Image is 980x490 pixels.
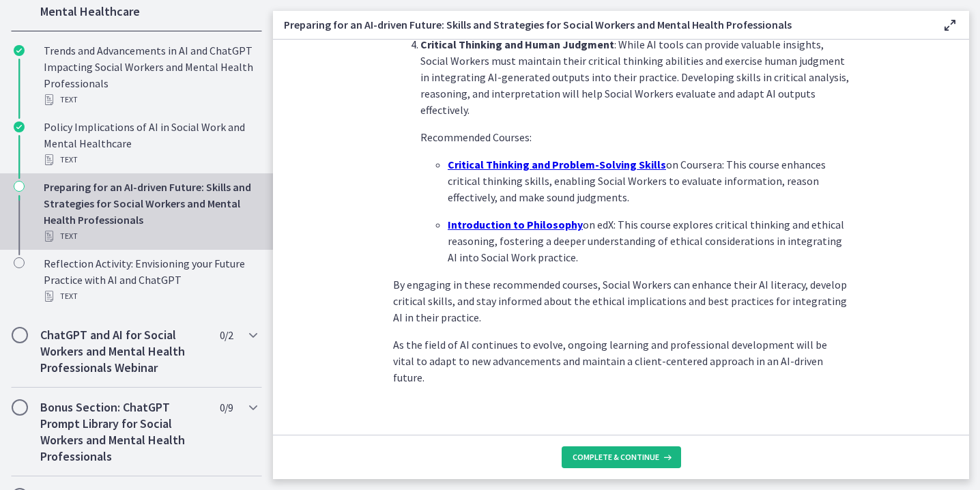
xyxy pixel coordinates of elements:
[448,218,583,231] a: Introduction to Philosophy
[44,42,257,108] div: Trends and Advancements in AI and ChatGPT Impacting Social Workers and Mental Health Professionals
[14,121,25,132] i: Completed
[44,288,257,304] div: Text
[44,255,257,304] div: Reflection Activity: Envisioning your Future Practice with AI and ChatGPT
[14,45,25,56] i: Completed
[448,158,666,171] a: Critical Thinking and Problem-Solving Skills
[420,36,849,118] p: : While AI tools can provide valuable insights, Social Workers must maintain their critical think...
[40,327,207,376] h2: ChatGPT and AI for Social Workers and Mental Health Professionals Webinar
[40,399,207,465] h2: Bonus Section: ChatGPT Prompt Library for Social Workers and Mental Health Professionals
[420,38,614,51] strong: Critical Thinking and Human Judgment
[420,129,849,145] p: Recommended Courses:
[284,16,920,33] h3: Preparing for an AI-driven Future: Skills and Strategies for Social Workers and Mental Health Pro...
[44,152,257,168] div: Text
[562,446,681,468] button: Complete & continue
[448,216,849,265] p: on edX: This course explores critical thinking and ethical reasoning, fostering a deeper understa...
[220,327,233,343] span: 0 / 2
[44,179,257,244] div: Preparing for an AI-driven Future: Skills and Strategies for Social Workers and Mental Health Pro...
[44,91,257,108] div: Text
[220,399,233,416] span: 0 / 9
[44,119,257,168] div: Policy Implications of AI in Social Work and Mental Healthcare
[448,156,849,205] p: on Coursera: This course enhances critical thinking skills, enabling Social Workers to evaluate i...
[573,452,659,463] span: Complete & continue
[393,276,849,326] p: By engaging in these recommended courses, Social Workers can enhance their AI literacy, develop c...
[393,336,849,386] p: As the field of AI continues to evolve, ongoing learning and professional development will be vit...
[44,228,257,244] div: Text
